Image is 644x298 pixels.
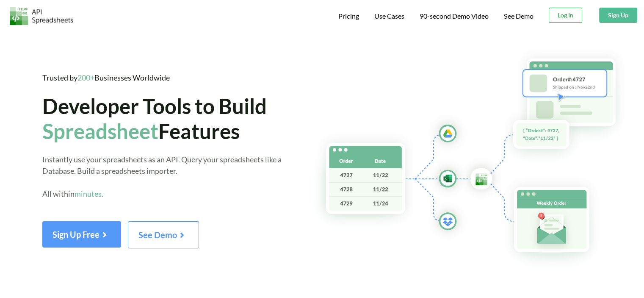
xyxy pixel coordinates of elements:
button: Log In [549,8,582,23]
img: Logo.png [10,7,73,25]
span: Developer Tools to Build Features [42,93,267,143]
a: See Demo [128,233,199,240]
span: Pricing [338,12,359,20]
span: See Demo [138,230,188,240]
button: Sign Up Free [42,221,121,248]
span: Instantly use your spreadsheets as an API. Query your spreadsheets like a Database. Build a sprea... [42,155,282,198]
button: Sign Up [599,8,637,23]
span: minutes. [75,189,103,198]
span: Use Cases [374,12,404,20]
span: Spreadsheet [42,118,158,143]
a: See Demo [504,12,533,21]
span: 90-second Demo Video [420,13,489,19]
span: Trusted by Businesses Worldwide [42,73,170,82]
button: See Demo [128,221,199,248]
span: Sign Up Free [53,229,111,240]
img: Hero Spreadsheet Flow [309,47,644,273]
span: 200+ [77,73,94,82]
